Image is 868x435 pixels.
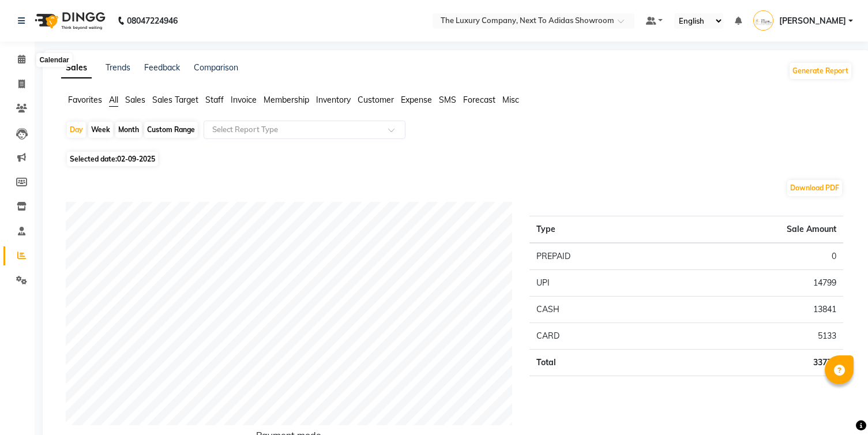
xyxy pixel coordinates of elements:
b: 08047224946 [127,5,178,37]
span: Staff [205,95,224,105]
span: Favorites [68,95,102,105]
button: Download PDF [787,180,842,196]
td: 5133 [664,323,843,350]
a: Trends [106,62,130,73]
td: UPI [529,270,664,297]
span: Invoice [231,95,257,105]
a: Feedback [144,62,180,73]
td: 14799 [664,270,843,297]
button: Generate Report [790,63,851,79]
span: Misc [502,95,519,105]
th: Type [529,216,664,243]
th: Sale Amount [664,216,843,243]
span: Inventory [316,95,351,105]
img: logo [29,5,108,37]
td: 13841 [664,297,843,323]
span: Forecast [463,95,495,105]
span: Sales Target [152,95,198,105]
td: CARD [529,323,664,350]
span: Expense [401,95,432,105]
span: 02-09-2025 [117,155,155,163]
span: Selected date: [67,152,158,166]
span: [PERSON_NAME] [779,15,846,27]
span: Membership [264,95,309,105]
span: SMS [439,95,456,105]
div: Month [115,122,142,138]
div: Custom Range [144,122,198,138]
td: CASH [529,297,664,323]
iframe: chat widget [820,389,856,423]
div: Calendar [36,53,72,67]
div: Day [67,122,86,138]
span: All [109,95,118,105]
td: PREPAID [529,243,664,270]
span: Customer [358,95,394,105]
td: Total [529,350,664,376]
div: Week [88,122,113,138]
td: 33773 [664,350,843,376]
td: 0 [664,243,843,270]
img: MADHU SHARMA [753,10,773,31]
span: Sales [125,95,145,105]
a: Comparison [194,62,238,73]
